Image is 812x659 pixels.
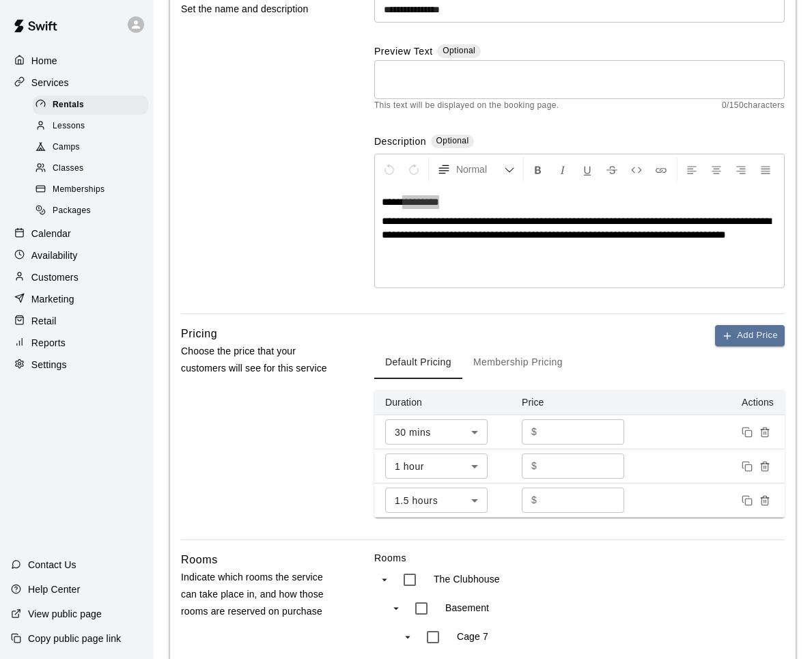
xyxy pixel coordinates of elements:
span: Normal [456,163,504,176]
button: Format Italics [551,157,574,182]
button: Insert Link [649,157,673,182]
button: Add Price [715,325,785,346]
button: Right Align [729,157,753,182]
a: Reports [11,333,143,353]
h6: Rooms [181,551,218,569]
span: Memberships [53,183,104,197]
a: Settings [11,354,143,375]
th: Price [511,390,647,415]
th: Actions [647,390,785,415]
span: Rentals [53,98,84,112]
a: Marketing [11,289,143,309]
p: Services [31,76,69,89]
p: Help Center [28,583,80,596]
button: Format Strikethrough [600,157,624,182]
div: Lessons [33,117,148,136]
a: Rentals [33,94,154,115]
h6: Pricing [181,325,217,343]
div: Memberships [33,180,148,199]
p: Home [31,54,57,68]
button: Default Pricing [374,346,462,379]
button: Formatting Options [432,157,520,182]
a: Lessons [33,115,154,137]
a: Services [11,72,143,93]
button: Remove price [756,423,774,441]
p: Reports [31,336,66,350]
button: Remove price [756,492,774,509]
label: Preview Text [374,44,433,60]
span: Packages [53,204,91,218]
a: Availability [11,245,143,266]
button: Justify Align [754,157,777,182]
a: Memberships [33,180,154,201]
div: 30 mins [385,419,488,445]
p: Settings [31,358,67,371]
a: Camps [33,137,154,158]
a: Packages [33,201,154,222]
p: Basement [445,601,489,615]
p: Indicate which rooms the service can take place in, and how those rooms are reserved on purchase [181,569,338,621]
span: 0 / 150 characters [722,99,785,113]
span: Classes [53,162,83,176]
button: Undo [378,157,401,182]
button: Duplicate price [738,492,756,509]
a: Retail [11,311,143,331]
span: Camps [53,141,80,154]
button: Insert Code [625,157,648,182]
button: Left Align [680,157,703,182]
a: Classes [33,158,154,180]
div: Classes [33,159,148,178]
p: Availability [31,249,78,262]
a: Home [11,51,143,71]
p: Set the name and description [181,1,338,18]
p: Retail [31,314,57,328]
p: View public page [28,607,102,621]
div: 1 hour [385,453,488,479]
button: Remove price [756,458,774,475]
button: Membership Pricing [462,346,574,379]
label: Rooms [374,551,785,565]
button: Center Align [705,157,728,182]
div: 1.5 hours [385,488,488,513]
span: Lessons [53,120,85,133]
label: Description [374,135,426,150]
p: Calendar [31,227,71,240]
p: Marketing [31,292,74,306]
button: Format Bold [527,157,550,182]
span: Optional [436,136,469,145]
p: Customers [31,270,79,284]
span: Optional [443,46,475,55]
div: Packages [33,201,148,221]
button: Format Underline [576,157,599,182]
span: This text will be displayed on the booking page. [374,99,559,113]
p: $ [531,425,537,439]
button: Redo [402,157,425,182]
p: Cage 7 [457,630,488,643]
button: Duplicate price [738,423,756,441]
a: Calendar [11,223,143,244]
p: Contact Us [28,558,76,572]
p: $ [531,459,537,473]
p: Choose the price that your customers will see for this service [181,343,338,377]
p: The Clubhouse [434,572,500,586]
div: Rentals [33,96,148,115]
a: Customers [11,267,143,288]
th: Duration [374,390,511,415]
p: Copy public page link [28,632,121,645]
div: Camps [33,138,148,157]
button: Duplicate price [738,458,756,475]
p: $ [531,493,537,507]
